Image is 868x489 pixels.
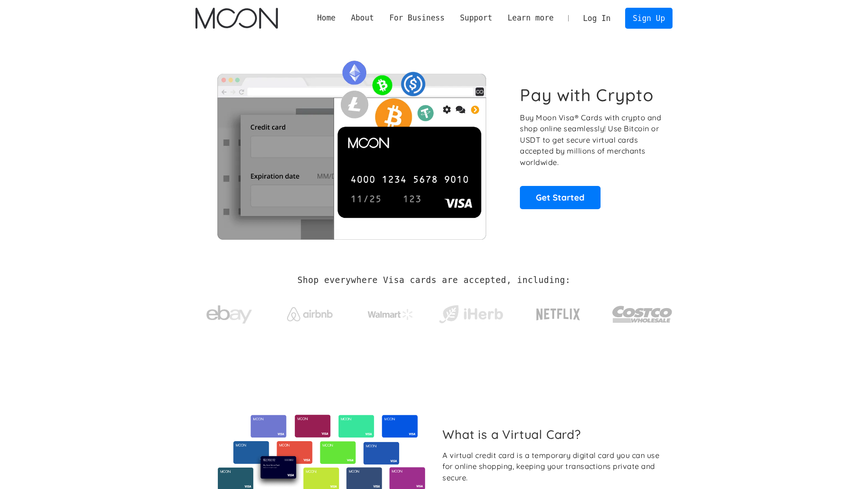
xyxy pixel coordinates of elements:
img: Costco [612,297,673,331]
div: A virtual credit card is a temporary digital card you can use for online shopping, keeping your t... [442,450,665,484]
div: Support [460,12,492,24]
a: iHerb [437,293,505,331]
a: Sign Up [625,8,673,28]
img: ebay [206,300,252,329]
a: Home [309,12,343,24]
h1: Pay with Crypto [520,85,654,105]
div: For Business [389,12,444,24]
p: Buy Moon Visa® Cards with crypto and shop online seamlessly! Use Bitcoin or USDT to get secure vi... [520,112,663,168]
h2: What is a Virtual Card? [442,427,665,442]
a: Costco [612,288,673,336]
a: home [195,8,278,29]
img: iHerb [437,303,505,326]
img: Moon Logo [195,8,278,29]
div: Learn more [508,12,554,24]
a: Netflix [518,294,599,330]
img: Airbnb [287,307,333,321]
img: Walmart [368,309,413,320]
a: Walmart [356,300,424,324]
div: Learn more [500,12,561,24]
a: Log In [575,8,618,28]
div: For Business [382,12,452,24]
a: ebay [195,291,263,334]
h2: Shop everywhere Visa cards are accepted, including: [298,275,570,285]
div: Support [452,12,500,24]
div: About [343,12,381,24]
div: About [351,12,374,24]
img: Moon Cards let you spend your crypto anywhere Visa is accepted. [195,54,508,239]
a: Get Started [520,186,601,209]
img: Netflix [535,303,581,326]
a: Airbnb [276,298,344,326]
